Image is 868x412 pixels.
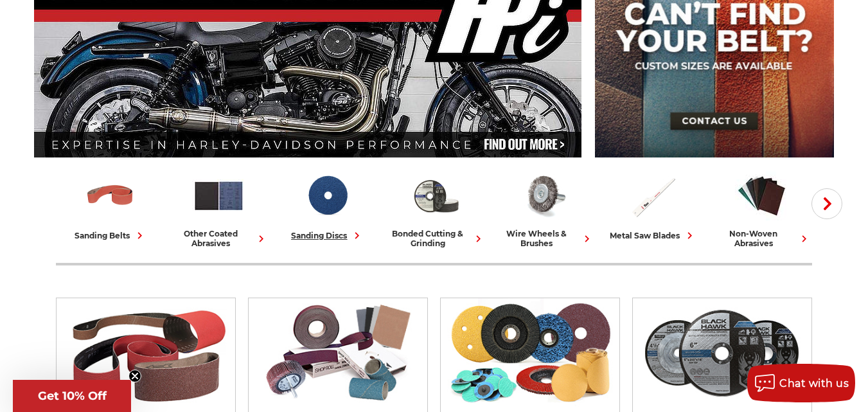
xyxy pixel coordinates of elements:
[447,298,614,408] img: Sanding Discs
[735,169,788,222] img: Non-woven Abrasives
[518,169,571,222] img: Wire Wheels & Brushes
[747,364,855,402] button: Chat with us
[639,298,805,408] img: Bonded Cutting & Grinding
[192,169,245,222] img: Other Coated Abrasives
[61,169,159,242] a: sanding belts
[84,169,137,222] img: Sanding Belts
[128,370,141,382] button: Close teaser
[610,229,696,242] div: metal saw blades
[495,169,594,248] a: wire wheels & brushes
[626,169,680,222] img: Metal Saw Blades
[63,298,229,408] img: Sanding Belts
[170,229,268,248] div: other coated abrasives
[255,298,421,408] img: Other Coated Abrasives
[387,169,485,248] a: bonded cutting & grinding
[779,377,849,390] span: Chat with us
[75,229,146,242] div: sanding belts
[291,229,364,242] div: sanding discs
[278,169,376,242] a: sanding discs
[811,188,842,219] button: Next
[495,229,594,248] div: wire wheels & brushes
[301,169,354,222] img: Sanding Discs
[604,169,702,242] a: metal saw blades
[409,169,463,222] img: Bonded Cutting & Grinding
[713,169,811,248] a: non-woven abrasives
[38,389,107,403] span: Get 10% Off
[170,169,268,248] a: other coated abrasives
[713,229,811,248] div: non-woven abrasives
[13,380,131,412] div: Get 10% OffClose teaser
[387,229,485,248] div: bonded cutting & grinding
